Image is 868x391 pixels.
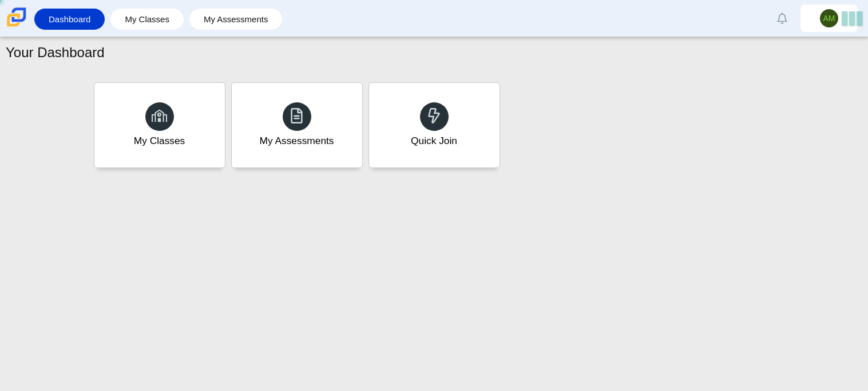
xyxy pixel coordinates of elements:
[411,134,457,148] div: Quick Join
[823,14,835,22] span: AM
[260,134,334,148] div: My Assessments
[368,82,500,168] a: Quick Join
[134,134,185,148] div: My Classes
[231,82,363,168] a: My Assessments
[6,43,105,62] h1: Your Dashboard
[5,21,29,31] a: Carmen School of Science & Technology
[770,6,795,31] a: Alerts
[5,5,29,29] img: Carmen School of Science & Technology
[800,5,858,32] a: AM
[116,9,178,30] a: My Classes
[40,9,99,30] a: Dashboard
[94,82,225,168] a: My Classes
[195,9,277,30] a: My Assessments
